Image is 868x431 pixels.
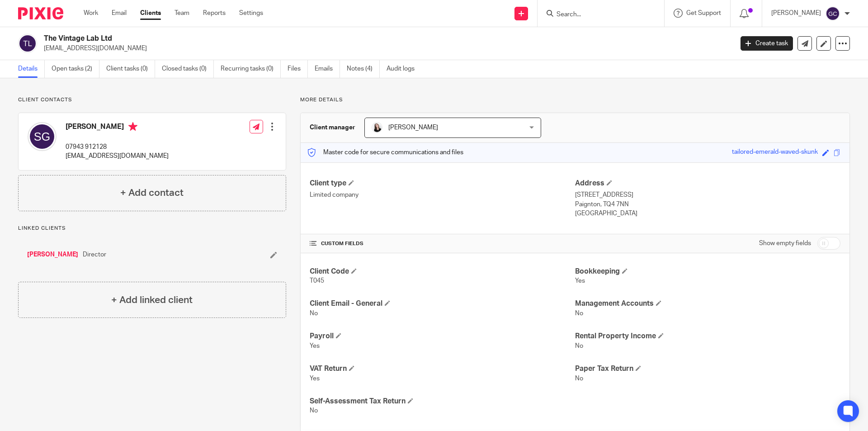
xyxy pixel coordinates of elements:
a: Recurring tasks (0) [221,60,281,78]
h4: + Add contact [120,186,184,200]
h4: VAT Return [310,364,575,374]
input: Search [556,11,637,19]
h4: Payroll [310,332,575,341]
a: Files [288,60,308,78]
p: Limited company [310,190,575,199]
p: [EMAIL_ADDRESS][DOMAIN_NAME] [44,44,727,53]
a: Details [18,60,45,78]
img: HR%20Andrew%20Price_Molly_Poppy%20Jakes%20Photography-7.jpg [372,122,382,133]
p: [PERSON_NAME] [771,9,821,18]
i: Primary [128,122,137,131]
h4: Client Code [310,267,575,276]
h4: Paper Tax Return [575,364,840,374]
h2: The Vintage Lab Ltd [44,34,590,43]
span: No [575,375,583,382]
a: Notes (4) [347,60,380,78]
a: [PERSON_NAME] [27,250,78,259]
span: Get Support [686,10,721,16]
img: Pixie [18,7,63,19]
a: Client tasks (0) [106,60,155,78]
img: svg%3E [826,6,840,21]
h4: + Add linked client [111,293,193,307]
p: Linked clients [18,225,286,232]
p: [STREET_ADDRESS] [575,190,840,199]
h4: Bookkeeping [575,267,840,276]
span: Yes [575,278,585,284]
span: [PERSON_NAME] [388,124,438,131]
p: [GEOGRAPHIC_DATA] [575,209,840,218]
a: Email [112,9,127,18]
p: More details [300,96,850,104]
a: Team [175,9,189,18]
span: Yes [310,343,320,349]
a: Closed tasks (0) [162,60,214,78]
span: No [575,343,583,349]
a: Audit logs [387,60,421,78]
h4: Management Accounts [575,299,840,308]
img: svg%3E [28,122,57,151]
h4: Client type [310,179,575,188]
p: [EMAIL_ADDRESS][DOMAIN_NAME] [66,152,169,161]
h4: Client Email - General [310,299,575,308]
a: Open tasks (2) [52,60,99,78]
div: tailored-emerald-waved-skunk [732,147,818,158]
h4: [PERSON_NAME] [66,122,169,133]
a: Settings [239,9,263,18]
span: T045 [310,278,324,284]
h4: CUSTOM FIELDS [310,240,575,247]
p: Paignton, TQ4 7NN [575,200,840,209]
span: Yes [310,375,320,382]
h4: Rental Property Income [575,332,840,341]
a: Reports [203,9,226,18]
a: Create task [741,36,793,51]
h3: Client manager [310,123,355,132]
h4: Address [575,179,840,188]
p: Master code for secure communications and files [307,148,463,157]
label: Show empty fields [759,239,811,248]
span: No [575,310,583,317]
a: Emails [315,60,340,78]
a: Work [84,9,98,18]
span: No [310,310,318,317]
span: No [310,407,318,414]
span: Director [83,250,106,259]
p: Client contacts [18,96,286,104]
a: Clients [140,9,161,18]
h4: Self-Assessment Tax Return [310,397,575,406]
p: 07943 912128 [66,142,169,152]
img: svg%3E [18,34,37,53]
